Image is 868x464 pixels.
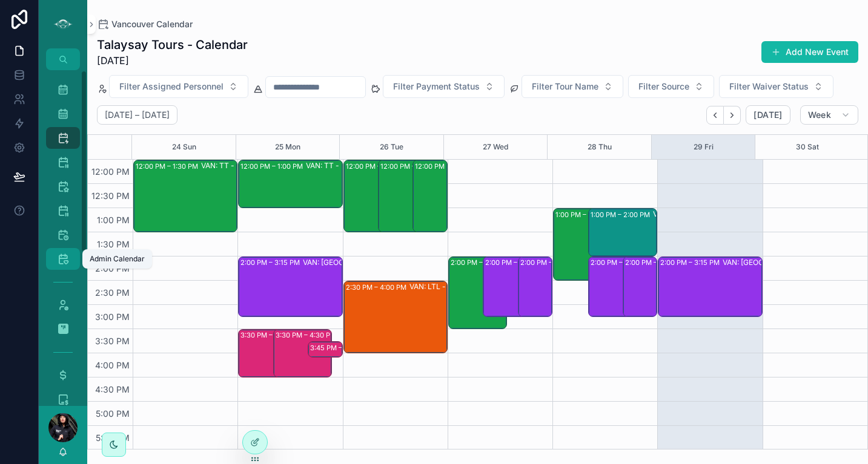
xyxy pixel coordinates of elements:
div: 3:30 PM – 4:30 PM [276,329,339,341]
div: 1:00 PM – 2:30 PM [554,209,612,280]
span: [DATE] [754,109,782,120]
div: 12:00 PM – 1:30 PM [413,160,446,232]
div: 3:30 PM – 4:30 PM [239,330,297,377]
span: Filter Assigned Personnel [119,80,224,93]
div: 12:00 PM – 1:30 PM [136,160,201,172]
button: Select Button [383,75,505,98]
div: 2:00 PM – 3:15 PM [623,257,657,316]
span: 1:00 PM [94,215,133,225]
div: 2:00 PM – 3:15 PM [520,257,583,269]
span: 3:00 PM [92,312,133,322]
div: 2:00 PM – 3:15 PM [518,257,552,316]
span: 2:00 PM [92,263,133,273]
div: 2:00 PM – 3:15 PM [591,257,653,269]
div: 1:00 PM – 2:30 PM [555,209,618,221]
div: 2:00 PM – 3:30 PM [451,257,514,269]
button: Select Button [719,75,833,98]
div: 2:30 PM – 4:00 PM [346,281,409,293]
div: VAN: LTL - [PERSON_NAME] (24) [PERSON_NAME], TW:UAFW-GKXZ [409,282,510,292]
span: 3:30 PM [92,336,133,346]
div: scrollable content [39,70,87,406]
div: 2:00 PM – 3:30 PM [449,257,507,328]
div: 12:00 PM – 1:00 PMVAN: TT - [PERSON_NAME] (2) [PERSON_NAME], TW:FAXW-UEVB [239,160,342,207]
button: Add New Event [761,41,858,63]
div: 3:30 PM – 4:30 PM [240,329,304,341]
div: 2:30 PM – 4:00 PMVAN: LTL - [PERSON_NAME] (24) [PERSON_NAME], TW:UAFW-GKXZ [344,281,447,353]
div: 2:00 PM – 3:15 PM [483,257,542,316]
div: 1:00 PM – 2:00 PMVAN: SSM - Second Beach, (25) [PERSON_NAME], TW:TCHS-UIRW [589,209,657,256]
div: 12:00 PM – 1:30 PM [379,160,437,232]
button: Select Button [628,75,714,98]
div: 2:00 PM – 3:15 PMVAN: [GEOGRAPHIC_DATA][PERSON_NAME] (15) [PERSON_NAME] |[PERSON_NAME][GEOGRAPHIC... [239,257,342,316]
span: 5:30 PM [93,433,133,443]
span: [DATE] [97,53,248,68]
div: 1:00 PM – 2:00 PM [591,209,653,221]
span: 12:00 PM [88,166,133,177]
button: Week [800,105,858,125]
span: 12:30 PM [88,191,133,201]
div: 12:00 PM – 1:30 PM [380,160,446,172]
span: 4:00 PM [92,360,133,370]
span: 5:00 PM [93,408,133,419]
button: Next [724,106,741,125]
span: Filter Tour Name [532,80,598,93]
div: 2:00 PM – 3:15 PM [485,257,548,269]
button: 24 Sun [172,135,196,159]
a: Vancouver Calendar [97,18,193,30]
img: App logo [53,15,73,34]
div: 3:45 PM – 4:05 PM [308,342,342,357]
span: 2:30 PM [92,287,133,298]
span: Vancouver Calendar [111,18,193,30]
button: 25 Mon [275,135,300,159]
div: 12:00 PM – 1:30 PM [415,160,480,172]
div: VAN: [GEOGRAPHIC_DATA][PERSON_NAME] (1) [PERSON_NAME], TW:XUTN-GHCE [723,258,823,267]
h2: [DATE] – [DATE] [105,109,170,121]
div: 12:00 PM – 1:00 PM [240,160,306,172]
button: Select Button [522,75,623,98]
button: 26 Tue [380,135,403,159]
button: 30 Sat [796,135,819,159]
div: VAN: SSM - Second Beach, (25) [PERSON_NAME], TW:TCHS-UIRW [653,209,719,219]
button: [DATE] [746,105,790,125]
span: Filter Waiver Status [729,80,809,93]
div: VAN: TT - [PERSON_NAME] (2) [PERSON_NAME], TW:FKWH-BZTA [201,161,302,171]
button: Select Button [109,75,248,98]
button: Back [706,106,724,125]
div: 3:30 PM – 4:30 PM [274,330,332,377]
div: 2:00 PM – 3:15 PMVAN: [GEOGRAPHIC_DATA][PERSON_NAME] (1) [PERSON_NAME], TW:XUTN-GHCE [658,257,761,316]
button: 27 Wed [483,135,508,159]
div: 2:00 PM – 3:15 PM [240,257,303,269]
button: 29 Fri [694,135,714,159]
span: 1:30 PM [94,239,133,249]
div: 3:45 PM – 4:05 PM [310,342,374,354]
div: 12:00 PM – 1:30 PM [344,160,402,232]
span: Filter Payment Status [393,80,480,93]
div: 12:00 PM – 1:30 PM [346,160,411,172]
button: 28 Thu [588,135,612,159]
div: 12:00 PM – 1:30 PMVAN: TT - [PERSON_NAME] (2) [PERSON_NAME], TW:FKWH-BZTA [134,160,237,232]
div: VAN: [GEOGRAPHIC_DATA][PERSON_NAME] (15) [PERSON_NAME] |[PERSON_NAME][GEOGRAPHIC_DATA], [GEOGRAPH... [303,258,403,267]
div: VAN: TT - [PERSON_NAME] (2) [PERSON_NAME], TW:FAXW-UEVB [306,161,406,171]
span: Filter Source [638,80,689,93]
h1: Talaysay Tours - Calendar [97,36,248,53]
div: 2:00 PM – 3:15 PM [589,257,647,316]
span: 4:30 PM [92,384,133,394]
span: Week [808,109,831,120]
div: 2:00 PM – 3:15 PM [660,257,723,269]
div: 2:00 PM – 3:15 PM [625,257,687,269]
div: Admin Calendar [90,254,145,264]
